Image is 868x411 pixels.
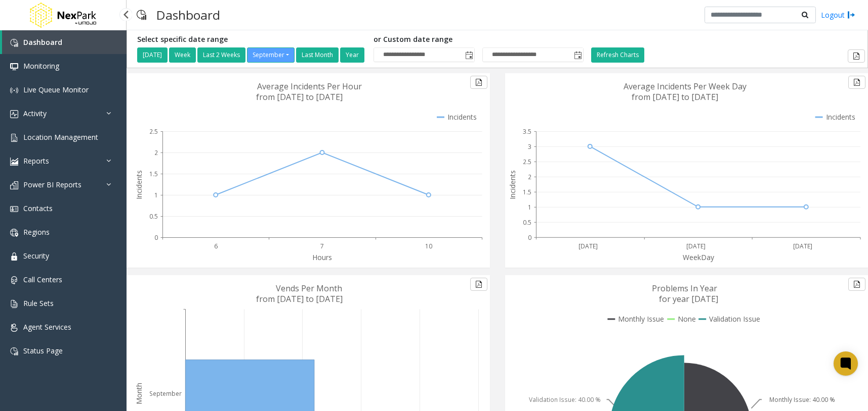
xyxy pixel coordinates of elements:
[137,3,146,27] img: pageIcon
[425,242,432,250] text: 10
[149,127,158,136] text: 2.5
[276,283,342,294] text: Vends Per Month
[821,10,855,20] a: Logout
[470,76,487,89] button: Export to pdf
[137,47,168,63] button: [DATE]
[23,180,81,189] span: Power BI Reports
[847,10,855,20] img: logout
[149,170,158,178] text: 1.5
[10,110,18,118] img: 'icon'
[23,132,98,142] span: Location Management
[256,91,343,102] text: from [DATE] to [DATE]
[23,37,62,47] span: Dashboard
[134,383,144,404] text: Month
[23,346,63,355] span: Status Page
[10,39,18,47] img: 'icon'
[624,81,747,92] text: Average Incidents Per Week Day
[10,181,18,189] img: 'icon'
[572,48,583,62] span: Toggle popup
[2,30,127,54] a: Dashboard
[23,85,89,94] span: Live Queue Monitor
[523,127,531,136] text: 3.5
[312,252,332,262] text: Hours
[10,134,18,142] img: 'icon'
[257,81,362,92] text: Average Incidents Per Hour
[320,242,324,250] text: 7
[528,142,531,151] text: 3
[508,170,517,199] text: Incidents
[137,35,366,44] h5: Select specific date range
[463,48,474,62] span: Toggle popup
[523,158,531,166] text: 2.5
[528,173,531,181] text: 2
[23,251,49,261] span: Security
[23,61,59,71] span: Monitoring
[769,395,835,404] text: Monthly Issue: 40.00 %
[23,156,49,166] span: Reports
[686,242,706,250] text: [DATE]
[154,191,158,199] text: 1
[197,47,245,63] button: Last 2 Weeks
[23,298,54,308] span: Rule Sets
[578,242,598,250] text: [DATE]
[10,86,18,94] img: 'icon'
[10,158,18,166] img: 'icon'
[848,278,865,291] button: Export to pdf
[374,35,584,44] h5: or Custom date range
[10,324,18,332] img: 'icon'
[214,242,218,250] text: 6
[591,47,644,63] button: Refresh Charts
[848,76,865,89] button: Export to pdf
[154,148,158,157] text: 2
[652,283,717,294] text: Problems In Year
[793,242,812,250] text: [DATE]
[23,275,62,284] span: Call Centers
[340,47,364,63] button: Year
[23,203,53,213] span: Contacts
[528,233,531,242] text: 0
[169,47,196,63] button: Week
[470,278,487,291] button: Export to pdf
[23,322,71,332] span: Agent Services
[10,205,18,213] img: 'icon'
[10,252,18,261] img: 'icon'
[256,293,343,304] text: from [DATE] to [DATE]
[149,212,158,221] text: 0.5
[154,233,158,242] text: 0
[523,218,531,227] text: 0.5
[151,3,225,27] h3: Dashboard
[10,300,18,308] img: 'icon'
[848,49,865,63] button: Export to pdf
[23,227,50,237] span: Regions
[683,252,715,262] text: WeekDay
[10,63,18,71] img: 'icon'
[149,389,182,398] text: September
[632,91,718,102] text: from [DATE] to [DATE]
[529,395,601,404] text: Validation Issue: 40.00 %
[659,293,718,304] text: for year [DATE]
[10,276,18,284] img: 'icon'
[296,47,339,63] button: Last Month
[134,170,144,199] text: Incidents
[10,347,18,355] img: 'icon'
[523,188,531,196] text: 1.5
[23,109,47,118] span: Activity
[247,47,295,63] button: September
[10,229,18,237] img: 'icon'
[528,203,531,212] text: 1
